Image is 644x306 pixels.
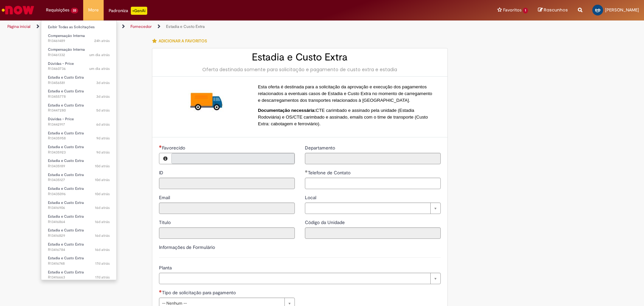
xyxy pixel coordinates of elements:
[41,74,116,86] a: Aberto R13456581 : Estadia e Custo Extra
[89,66,110,71] span: um dia atrás
[48,200,84,205] span: Estadia e Custo Extra
[41,227,116,239] a: Aberto R13416829 : Estadia e Custo Extra
[159,227,295,239] input: Título
[41,171,116,184] a: Aberto R13435127 : Estadia e Custo Extra
[96,150,110,155] span: 9d atrás
[48,205,110,211] span: R13416906
[159,145,162,148] span: Necessários
[305,219,346,225] span: Somente leitura - Código da Unidade
[95,177,110,182] time: 21/08/2025 09:59:42
[48,47,85,52] span: Compensação Interna
[109,7,147,15] div: Padroniza
[48,158,84,163] span: Estadia e Custo Extra
[48,172,84,177] span: Estadia e Custo Extra
[96,94,110,99] span: 3d atrás
[46,7,69,13] span: Requisições
[544,7,568,13] span: Rascunhos
[188,90,224,112] img: Estadia e Custo Extra
[95,275,110,280] time: 14/08/2025 10:01:02
[258,108,428,126] span: CTE carimbado e assinado pela unidade (Estadia Rodoviária) e OS/CTE carimbado e assinado, emails ...
[89,52,110,57] time: 29/08/2025 10:07:15
[41,102,116,114] a: Aberto R13447280 : Estadia e Custo Extra
[48,270,84,275] span: Estadia e Custo Extra
[159,219,172,225] span: Somente leitura - Título
[258,84,432,103] span: Esta oferta é destinada para a solicitação da aprovação e execução dos pagamentos relacionados a ...
[48,256,84,261] span: Estadia e Custo Extra
[305,203,441,214] a: Limpar campo Local
[48,108,110,113] span: R13447280
[159,194,171,201] span: Somente leitura - Email
[152,34,211,48] button: Adicionar a Favoritos
[96,80,110,85] span: 3d atrás
[130,24,152,29] a: Fornecedor
[48,103,84,108] span: Estadia e Custo Extra
[305,178,441,189] input: Telefone de Contato
[95,233,110,238] time: 14/08/2025 10:27:48
[48,131,84,136] span: Estadia e Custo Extra
[162,145,186,151] span: Necessários - Favorecido
[41,269,116,281] a: Aberto R13416663 : Estadia e Custo Extra
[7,24,31,29] a: Página inicial
[96,150,110,155] time: 21/08/2025 12:00:06
[48,261,110,266] span: R13416748
[48,80,110,86] span: R13456581
[96,122,110,127] time: 25/08/2025 09:07:46
[538,7,568,13] a: Rascunhos
[48,52,110,58] span: R13461332
[159,52,441,63] h2: Estadia e Custo Extra
[96,94,110,99] time: 28/08/2025 08:36:20
[41,185,116,198] a: Aberto R13435096 : Estadia e Custo Extra
[95,205,110,210] span: 16d atrás
[41,130,116,142] a: Aberto R13435958 : Estadia e Custo Extra
[96,136,110,141] time: 21/08/2025 12:05:37
[171,153,294,164] a: Limpar campo Favorecido
[48,191,110,197] span: R13435096
[89,52,110,57] span: um dia atrás
[95,191,110,196] time: 21/08/2025 09:55:03
[48,150,110,155] span: R13435923
[48,61,74,66] span: Dúvidas - Price
[95,233,110,238] span: 16d atrás
[159,153,171,164] button: Favorecido, Visualizar este registro
[95,247,110,252] span: 16d atrás
[41,241,116,253] a: Aberto R13416784 : Estadia e Custo Extra
[41,32,116,45] a: Aberto R13461489 : Compensação Interna
[162,290,237,296] span: Tipo de solicitação para pagamento
[305,194,318,201] span: Local
[159,194,171,201] label: Somente leitura - Email
[159,290,162,293] span: Necessários
[95,177,110,182] span: 10d atrás
[95,219,110,224] time: 14/08/2025 10:33:48
[41,213,116,225] a: Aberto R13416864 : Estadia e Custo Extra
[48,38,110,44] span: R13461489
[48,275,110,280] span: R13416663
[48,136,110,141] span: R13435958
[41,46,116,58] a: Aberto R13461332 : Compensação Interna
[305,219,346,226] label: Somente leitura - Código da Unidade
[48,247,110,253] span: R13416784
[95,164,110,169] time: 21/08/2025 10:07:17
[48,214,84,219] span: Estadia e Custo Extra
[159,38,207,44] span: Adicionar a Favoritos
[41,60,116,73] a: Aberto R13460736 : Dúvidas - Price
[95,275,110,280] span: 17d atrás
[48,228,84,233] span: Estadia e Custo Extra
[159,265,173,271] span: Planta
[88,7,99,13] span: More
[48,117,74,122] span: Dúvidas - Price
[305,153,441,164] input: Departamento
[48,144,84,149] span: Estadia e Custo Extra
[131,7,147,15] p: +GenAi
[159,66,441,73] div: Oferta destinada somente para solicitação e pagamento de custo extra e estadia
[48,164,110,169] span: R13435189
[305,227,441,239] input: Código da Unidade
[41,255,116,267] a: Aberto R13416748 : Estadia e Custo Extra
[95,261,110,266] span: 17d atrás
[95,219,110,224] span: 16d atrás
[48,242,84,247] span: Estadia e Custo Extra
[48,75,84,80] span: Estadia e Custo Extra
[159,244,215,250] label: Informações de Formulário
[5,20,424,33] ul: Trilhas de página
[159,178,295,189] input: ID
[96,108,110,113] span: 5d atrás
